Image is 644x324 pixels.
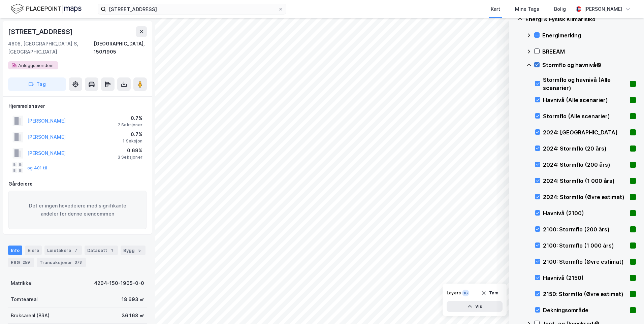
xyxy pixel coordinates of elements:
div: Det er ingen hovedeiere med signifikante andeler for denne eiendommen [8,191,147,229]
div: BREEAM [542,47,636,56]
div: 2024: Stormflo (1 000 års) [543,177,627,185]
div: ESG [8,258,34,267]
div: Tooltip anchor [596,62,602,68]
div: Havnivå (Alle scenarier) [543,96,627,104]
div: Hjemmelshaver [8,102,147,110]
div: [GEOGRAPHIC_DATA], 150/1905 [94,40,147,56]
div: 36 168 ㎡ [122,312,144,320]
div: Eiere [25,246,42,255]
div: 4204-150-1905-0-0 [94,279,144,287]
div: 2100: Stormflo (1 000 års) [543,241,627,250]
div: 3 Seksjoner [118,155,142,160]
div: 2024: Stormflo (200 års) [543,161,627,169]
button: Vis [447,301,503,312]
div: 2024: [GEOGRAPHIC_DATA] [543,128,627,136]
div: Leietakere [44,246,82,255]
div: [STREET_ADDRESS] [8,26,74,37]
div: 2150: Stormflo (Øvre estimat) [543,290,627,298]
div: Tomteareal [11,295,38,303]
input: Søk på adresse, matrikkel, gårdeiere, leietakere eller personer [106,4,278,14]
div: Bygg [121,246,146,255]
div: 2 Seksjoner [118,122,142,128]
div: Kart [491,5,500,13]
div: 0.69% [118,147,142,155]
button: Tøm [477,288,503,298]
div: Dekningsområde [543,306,627,314]
div: 5 [136,247,143,254]
div: 2100: Stormflo (Øvre estimat) [543,258,627,266]
div: 7 [72,247,79,254]
div: Bruksareal (BRA) [11,312,50,320]
div: Layers [447,290,461,296]
div: Energimerking [542,31,636,39]
div: Gårdeiere [8,180,147,188]
div: 4608, [GEOGRAPHIC_DATA] S, [GEOGRAPHIC_DATA] [8,40,94,56]
div: Stormflo (Alle scenarier) [543,112,627,120]
div: 1 Seksjon [123,138,142,144]
div: [PERSON_NAME] [584,5,622,13]
div: 2024: Stormflo (Øvre estimat) [543,193,627,201]
div: 2024: Stormflo (20 års) [543,144,627,153]
button: Tag [8,77,66,91]
div: Stormflo og havnivå (Alle scenarier) [543,76,627,92]
div: Datasett [85,246,118,255]
iframe: Chat Widget [610,292,644,324]
div: 259 [21,259,31,266]
div: 2100: Stormflo (200 års) [543,225,627,233]
div: Bolig [554,5,566,13]
div: 378 [73,259,83,266]
div: Transaksjoner [37,258,86,267]
div: Energi & Fysisk Klimarisiko [525,15,636,23]
img: logo.f888ab2527a4732fd821a326f86c7f29.svg [11,3,82,15]
div: 18 693 ㎡ [122,295,144,303]
div: Info [8,246,22,255]
div: 0.7% [123,130,142,138]
div: 1 [108,247,115,254]
div: Havnivå (2100) [543,209,627,217]
div: 16 [462,290,469,296]
div: 0.7% [118,114,142,122]
div: Mine Tags [515,5,539,13]
div: Stormflo og havnivå [542,61,636,69]
div: Havnivå (2150) [543,274,627,282]
div: Matrikkel [11,279,33,287]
